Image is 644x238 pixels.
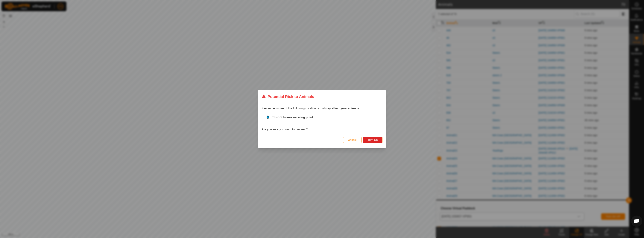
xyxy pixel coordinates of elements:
button: Turn On [363,137,382,143]
button: Cancel [343,137,362,143]
div: Potential Risk to Animals [262,94,314,99]
span: This VP has [272,116,314,119]
span: Cancel [348,138,357,141]
strong: may affect your animals: [325,107,360,110]
div: Open chat [631,216,642,227]
strong: no watering point. [288,116,314,119]
div: Are you sure you want to proceed? [262,115,382,132]
span: Turn On [368,138,378,141]
span: Please be aware of the following conditions that [262,107,360,110]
